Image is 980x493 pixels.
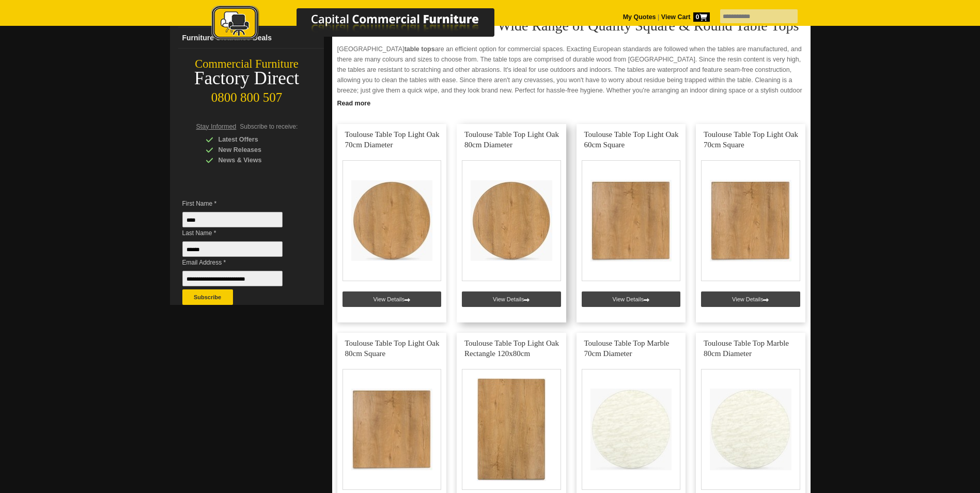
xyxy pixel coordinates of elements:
div: Commercial Furniture [170,57,324,71]
span: Stay Informed [196,123,237,130]
div: News & Views [206,155,304,165]
div: Factory Direct [170,71,324,86]
span: Subscribe to receive: [240,123,298,130]
a: My Quotes [623,13,656,21]
a: Furniture Clearance Deals [178,27,324,49]
input: First Name * [182,212,283,227]
img: Capital Commercial Furniture Logo [183,5,545,43]
div: 0800 800 507 [170,85,324,105]
input: Email Address * [182,271,283,286]
h2: Toulouse Table Tops NZ - Wide Range of Quality Square & Round Table Tops [337,18,805,34]
a: Capital Commercial Furniture Logo [183,5,545,46]
a: Click to read more [332,96,811,109]
a: View Cart0 [659,13,709,21]
span: Email Address * [182,257,298,268]
button: Subscribe [182,289,233,305]
p: [GEOGRAPHIC_DATA] are an efficient option for commercial spaces. Exacting European standards are ... [337,44,805,106]
span: 0 [693,12,710,22]
span: First Name * [182,198,298,209]
input: Last Name * [182,241,283,257]
div: New Releases [206,145,304,155]
strong: View Cart [661,13,710,21]
span: Last Name * [182,228,298,238]
div: Latest Offers [206,134,304,145]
